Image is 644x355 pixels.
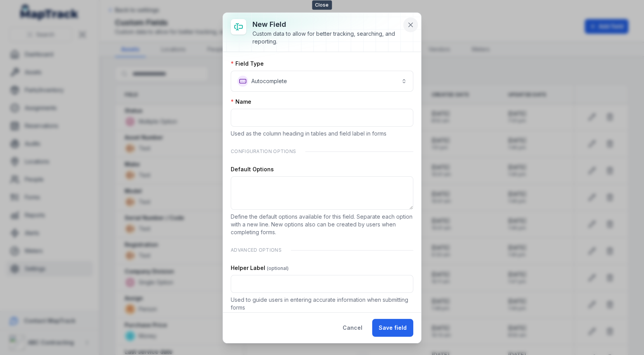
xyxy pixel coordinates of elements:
p: Used to guide users in entering accurate information when submitting forms [231,296,413,311]
div: Configuration Options [231,144,413,159]
label: Field Type [231,60,264,68]
span: Close [312,0,332,10]
div: Custom data to allow for better tracking, searching, and reporting. [252,30,401,45]
button: Save field [372,319,413,337]
button: Autocomplete [231,71,413,92]
label: Default Options [231,165,274,173]
input: :r4g:-form-item-label [231,275,413,293]
button: Cancel [336,319,369,337]
input: :r4e:-form-item-label [231,109,413,127]
div: Advanced Options [231,242,413,258]
p: Used as the column heading in tables and field label in forms [231,130,413,137]
label: Helper Label [231,264,289,272]
h3: New field [252,19,401,30]
textarea: :r4f:-form-item-label [231,176,413,210]
label: Name [231,98,251,106]
p: Define the default options available for this field. Separate each option with a new line. New op... [231,213,413,236]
